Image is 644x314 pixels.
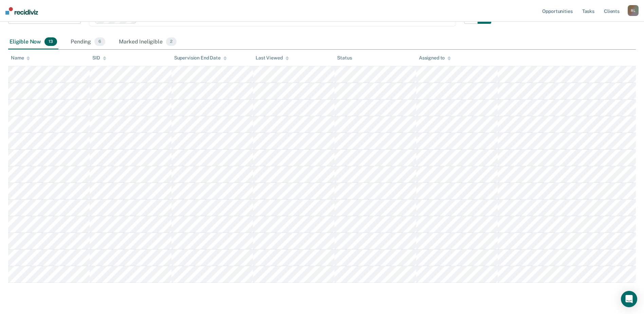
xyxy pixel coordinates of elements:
[11,55,30,61] div: Name
[8,35,58,50] div: Eligible Now13
[117,35,178,50] div: Marked Ineligible2
[621,291,637,307] div: Open Intercom Messenger
[419,55,451,61] div: Assigned to
[628,5,639,16] div: R L
[337,55,352,61] div: Status
[166,37,177,46] span: 2
[94,37,105,46] span: 6
[69,35,107,50] div: Pending6
[5,7,38,15] img: Recidiviz
[628,5,639,16] button: RL
[256,55,289,61] div: Last Viewed
[174,55,227,61] div: Supervision End Date
[92,55,106,61] div: SID
[44,37,57,46] span: 13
